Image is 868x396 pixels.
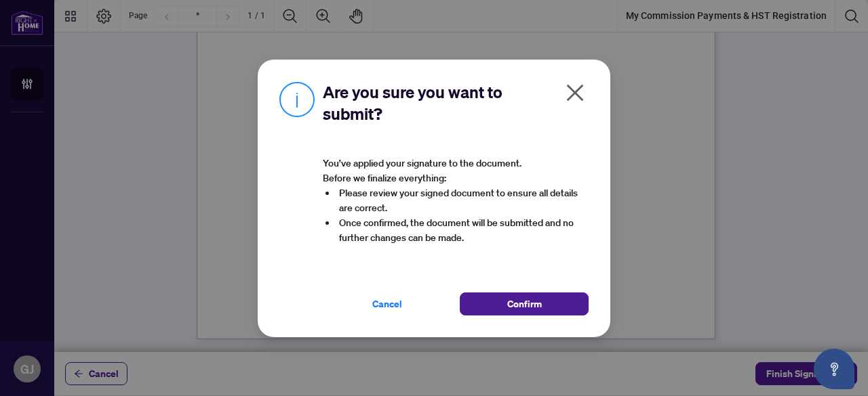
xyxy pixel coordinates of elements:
button: Confirm [460,292,589,315]
article: You’ve applied your signature to the document. Before we finalize everything: [323,156,589,255]
h2: Are you sure you want to submit? [323,81,589,125]
li: Please review your signed document to ensure all details are correct. [336,185,589,215]
li: Once confirmed, the document will be submitted and no further changes can be made. [336,215,589,245]
img: Info Icon [279,81,315,117]
span: Cancel [372,293,402,315]
button: Cancel [323,292,452,315]
span: close [564,82,586,104]
span: Confirm [507,293,542,315]
button: Open asap [814,349,854,389]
